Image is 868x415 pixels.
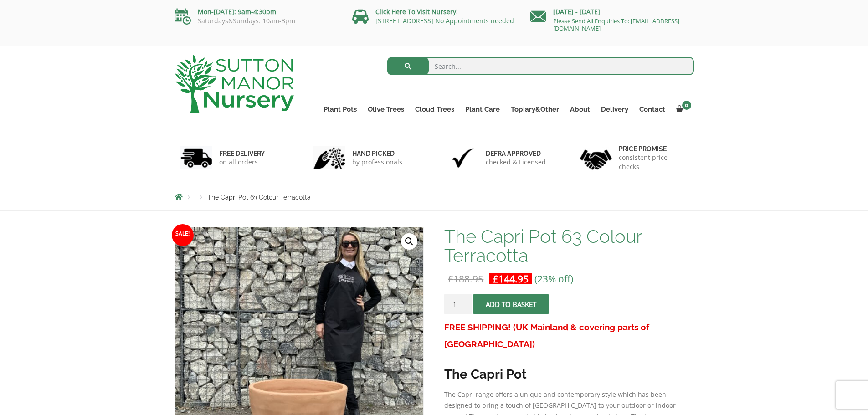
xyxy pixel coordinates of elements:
img: logo [175,55,294,113]
span: Sale! [172,224,194,246]
h6: hand picked [352,149,402,158]
a: Delivery [596,103,634,116]
img: 4.jpg [580,144,612,172]
h3: FREE SHIPPING! (UK Mainland & covering parts of [GEOGRAPHIC_DATA]) [444,319,693,353]
p: consistent price checks [619,153,688,171]
a: About [565,103,596,116]
strong: The Capri Pot [444,367,527,382]
span: (23% off) [534,272,573,285]
button: Add to basket [473,294,549,314]
a: [STREET_ADDRESS] No Appointments needed [375,16,514,25]
h6: Price promise [619,145,688,153]
a: Click Here To Visit Nursery! [375,7,458,16]
nav: Breadcrumbs [175,193,694,200]
p: Mon-[DATE]: 9am-4:30pm [175,6,339,17]
img: 2.jpg [313,146,345,169]
bdi: 144.95 [493,272,529,285]
span: £ [493,272,498,285]
h1: The Capri Pot 63 Colour Terracotta [444,227,693,265]
input: Product quantity [444,294,472,314]
bdi: 188.95 [448,272,483,285]
input: Search... [387,57,694,75]
a: Plant Pots [318,103,362,116]
p: by professionals [352,158,402,167]
p: checked & Licensed [486,158,546,167]
a: Olive Trees [362,103,410,116]
p: Saturdays&Sundays: 10am-3pm [175,17,339,25]
a: View full-screen image gallery [401,233,417,250]
h6: FREE DELIVERY [219,149,265,158]
a: Topiary&Other [505,103,565,116]
span: 0 [682,101,691,110]
a: Plant Care [460,103,505,116]
p: on all orders [219,158,265,167]
img: 1.jpg [180,146,212,169]
span: £ [448,272,453,285]
img: 3.jpg [447,146,479,169]
span: The Capri Pot 63 Colour Terracotta [207,194,311,201]
a: 0 [671,103,694,116]
a: Cloud Trees [410,103,460,116]
a: Please Send All Enquiries To: [EMAIL_ADDRESS][DOMAIN_NAME] [553,17,679,32]
a: Contact [634,103,671,116]
p: [DATE] - [DATE] [530,6,694,17]
h6: Defra approved [486,149,546,158]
